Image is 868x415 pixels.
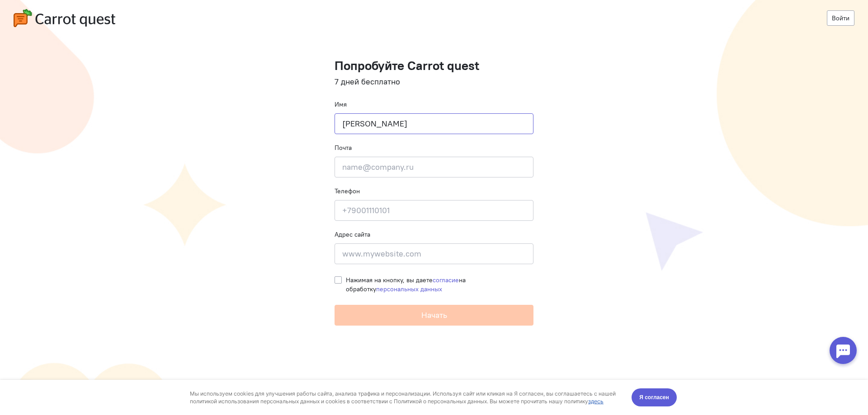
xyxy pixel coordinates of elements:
[346,276,466,293] span: Нажимая на кнопку, вы даете на обработку
[639,13,669,22] span: Я согласен
[335,113,533,134] input: Ваше имя
[335,305,533,326] button: Начать
[335,77,533,86] h4: 7 дней бесплатно
[335,243,533,264] input: www.mywebsite.com
[335,200,533,221] input: +79001110101
[376,285,442,293] a: персональных данных
[190,10,621,25] div: Мы используем cookies для улучшения работы сайта, анализа трафика и персонализации. Используя сай...
[433,276,459,284] a: согласие
[335,143,352,152] label: Почта
[14,9,115,27] img: carrot-quest-logo.svg
[421,310,447,320] span: Начать
[827,10,854,26] a: Войти
[335,59,533,73] h1: Попробуйте Carrot quest
[632,9,677,27] button: Я согласен
[588,18,604,25] a: здесь
[335,230,370,239] label: Адрес сайта
[335,157,533,177] input: name@company.ru
[335,187,360,196] label: Телефон
[335,100,347,109] label: Имя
